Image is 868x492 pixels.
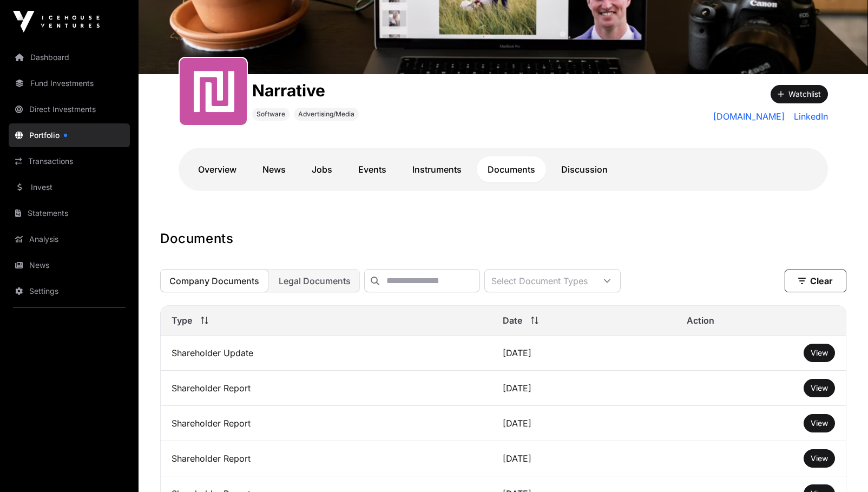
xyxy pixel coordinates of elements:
a: Statements [9,201,130,225]
td: Shareholder Report [161,371,492,406]
span: Advertising/Media [298,110,354,119]
a: Settings [9,279,130,303]
a: View [811,347,828,358]
a: View [811,453,828,464]
span: Date [503,314,522,327]
span: View [811,383,828,392]
a: Direct Investments [9,97,130,121]
a: Analysis [9,227,130,251]
td: Shareholder Report [161,441,492,476]
span: Action [687,314,714,327]
a: Events [347,156,397,182]
button: Legal Documents [269,269,360,292]
div: Select Document Types [485,270,594,292]
nav: Tabs [187,156,819,182]
span: Software [257,110,285,119]
button: View [804,449,835,468]
span: View [811,454,828,463]
a: Transactions [9,149,130,173]
a: Invest [9,175,130,199]
h1: Documents [160,230,846,247]
span: Type [172,314,192,327]
a: Documents [477,156,546,182]
a: [DOMAIN_NAME] [713,110,785,123]
a: Overview [187,156,247,182]
a: Instruments [402,156,472,182]
a: News [252,156,297,182]
button: Watchlist [771,85,828,103]
button: View [804,414,835,432]
td: [DATE] [492,406,676,441]
span: View [811,348,828,357]
button: View [804,379,835,397]
a: Jobs [301,156,343,182]
td: [DATE] [492,336,676,371]
img: output-onlinepngtools---2025-04-09T134005.196.png [184,62,242,121]
h1: Narrative [252,81,359,100]
a: News [9,253,130,277]
span: View [811,418,828,428]
iframe: Chat Widget [814,440,868,492]
a: Portfolio [9,123,130,147]
a: LinkedIn [790,110,828,123]
button: Company Documents [160,269,268,292]
a: Fund Investments [9,71,130,95]
td: Shareholder Update [161,336,492,371]
span: Legal Documents [279,275,351,286]
td: [DATE] [492,441,676,476]
td: [DATE] [492,371,676,406]
span: Company Documents [169,275,259,286]
a: View [811,383,828,393]
td: Shareholder Report [161,406,492,441]
a: View [811,418,828,429]
button: View [804,344,835,362]
button: Clear [785,270,846,292]
img: Icehouse Ventures Logo [13,11,100,32]
a: Dashboard [9,45,130,69]
a: Discussion [550,156,619,182]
